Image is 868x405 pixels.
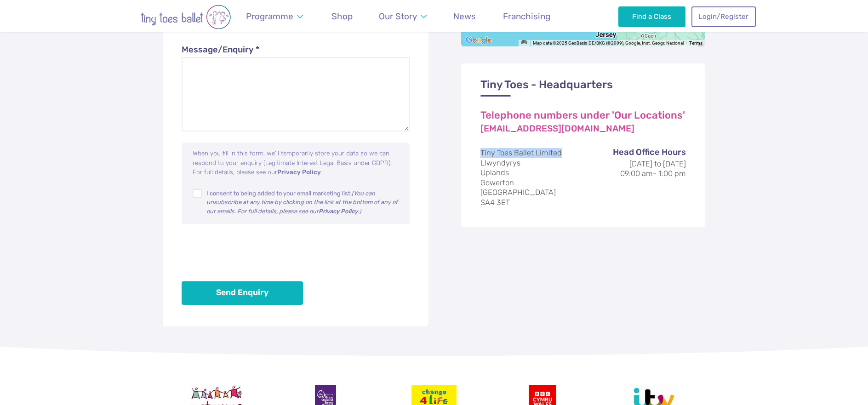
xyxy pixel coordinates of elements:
a: Find a Class [618,6,686,27]
a: Telephone numbers under 'Our Locations' [480,110,685,121]
a: Terms (opens in new tab) [689,41,702,46]
a: Privacy Policy [319,209,358,215]
p: I consent to being added to your email marketing list. [206,189,400,216]
a: Login/Register [691,6,756,27]
a: Our Story [375,6,431,27]
label: Message/Enquiry * [182,44,410,57]
dt: Head Office Hours [594,146,686,159]
a: News [449,6,480,27]
span: Shop [331,11,353,22]
a: Privacy Policy [277,169,321,177]
p: When you fill in this form, we'll temporarily store your data so we can respond to your enquiry (... [193,148,400,177]
h3: Tiny Toes - Headquarters [480,78,685,97]
button: Send Enquiry [182,281,303,305]
span: News [453,11,476,22]
a: Shop [327,6,357,27]
span: Programme [246,11,293,22]
address: Tiny Toes Ballet Limited Llwyndyrys Uplands Gowerton [GEOGRAPHIC_DATA] SA4 3ET [480,148,685,207]
a: [EMAIL_ADDRESS][DOMAIN_NAME] [480,124,634,134]
em: (You can unsubscribe at any time by clicking on the link at the bottom of any of our emails. For ... [206,190,398,215]
button: Keyboard shortcuts [521,40,527,50]
a: Franchising [498,6,554,27]
img: Google [463,34,494,46]
span: Map data ©2025 GeoBasis-DE/BKG (©2009), Google, Inst. Geogr. Nacional [533,40,684,46]
img: tiny toes ballet [112,5,259,29]
iframe: reCAPTCHA [182,235,321,271]
a: Open this area in Google Maps (opens a new window) [463,34,494,46]
span: Franchising [503,11,550,22]
span: Our Story [379,11,417,22]
a: Programme [241,6,307,27]
dd: [DATE] to [DATE] 09:00 am- 1:00 pm [594,159,686,179]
